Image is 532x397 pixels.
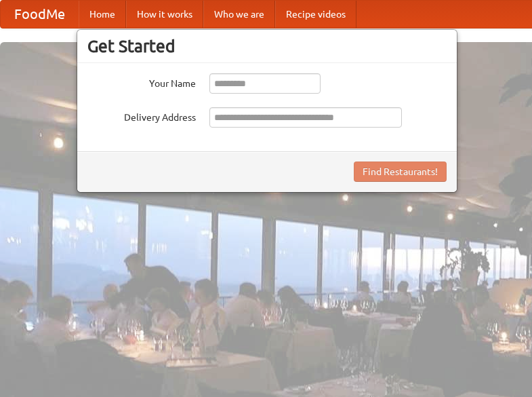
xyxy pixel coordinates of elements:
[79,1,126,28] a: Home
[203,1,275,28] a: Who we are
[1,1,79,28] a: FoodMe
[87,73,196,90] label: Your Name
[275,1,356,28] a: Recipe videos
[87,107,196,124] label: Delivery Address
[87,36,447,56] h3: Get Started
[126,1,203,28] a: How it works
[354,162,447,182] button: Find Restaurants!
